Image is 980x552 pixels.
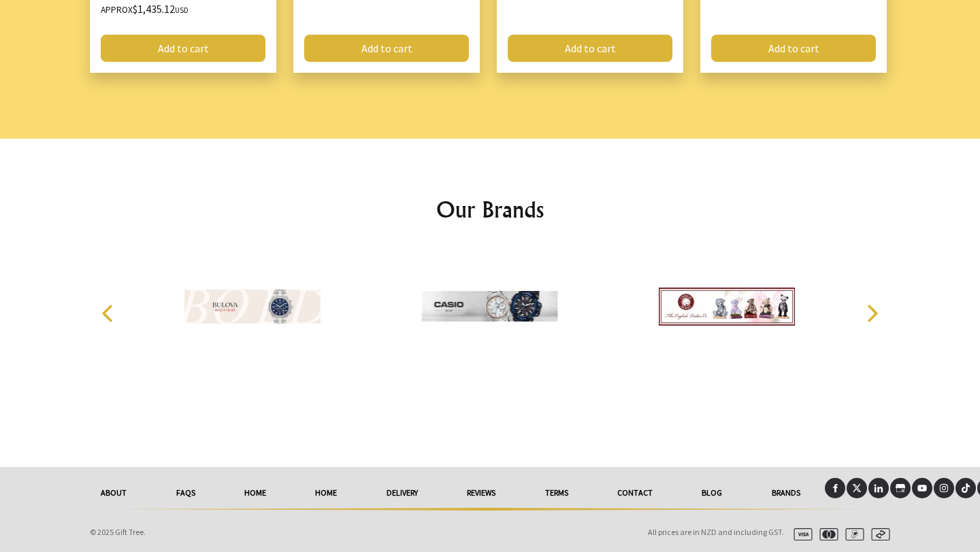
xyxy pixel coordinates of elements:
[87,193,893,226] h2: Our Brands
[711,35,876,62] a: Add to cart
[90,527,146,537] span: © 2025 Gift Tree.
[659,256,795,358] img: Charlie Bears
[362,478,442,508] a: delivery
[825,478,845,498] a: Facebook
[866,528,890,540] img: afterpay.svg
[101,35,265,62] a: Add to cart
[868,478,889,498] a: LinkedIn
[814,528,838,540] img: mastercard.svg
[184,256,321,358] img: Bulova Watches
[422,256,558,358] img: Casio Watches
[788,528,813,540] img: visa.svg
[593,478,677,508] a: Contact
[912,478,932,498] a: Youtube
[847,478,867,498] a: X (Twitter)
[508,35,672,62] a: Add to cart
[840,528,864,540] img: paypal.svg
[291,478,361,508] a: HOME
[76,478,151,508] a: About
[747,478,825,508] a: Brands
[520,478,592,508] a: Terms
[934,478,954,498] a: Instagram
[304,35,469,62] a: Add to cart
[94,298,124,328] button: Previous
[677,478,747,508] a: Blog
[856,298,886,328] button: Next
[648,527,784,537] span: All prices are in NZD and including GST.
[442,478,520,508] a: reviews
[955,478,976,498] a: Tiktok
[220,478,291,508] a: HOME
[151,478,219,508] a: FAQs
